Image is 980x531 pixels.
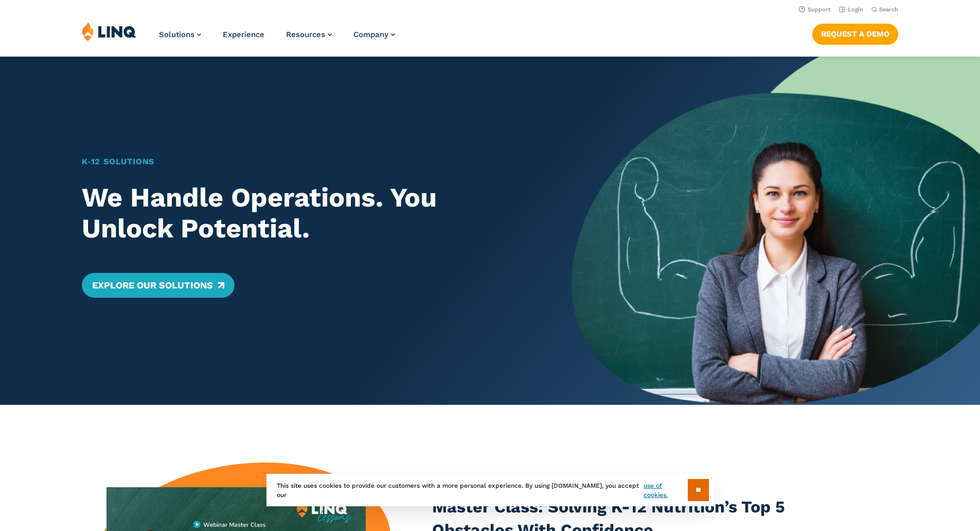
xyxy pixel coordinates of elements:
a: Explore Our Solutions [82,273,235,298]
span: Search [879,6,898,13]
nav: Primary Navigation [159,22,395,56]
span: Company [353,30,388,39]
a: Support [799,6,831,13]
h2: We Handle Operations. You Unlock Potential. [82,182,532,244]
a: Solutions [159,30,201,39]
h1: K‑12 Solutions [82,156,532,168]
nav: Button Navigation [812,22,898,44]
a: Company [353,30,395,39]
button: Open Search Bar [871,6,898,13]
a: Login [839,6,863,13]
img: LINQ | K‑12 Software [82,22,136,41]
a: use of cookies. [644,481,687,500]
a: Experience [223,30,264,39]
a: Request a Demo [812,24,898,44]
span: Resources [286,30,325,39]
img: Home Banner [572,57,980,405]
div: This site uses cookies to provide our customers with a more personal experience. By using [DOMAIN... [266,474,714,506]
span: Solutions [159,30,194,39]
a: Resources [286,30,332,39]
